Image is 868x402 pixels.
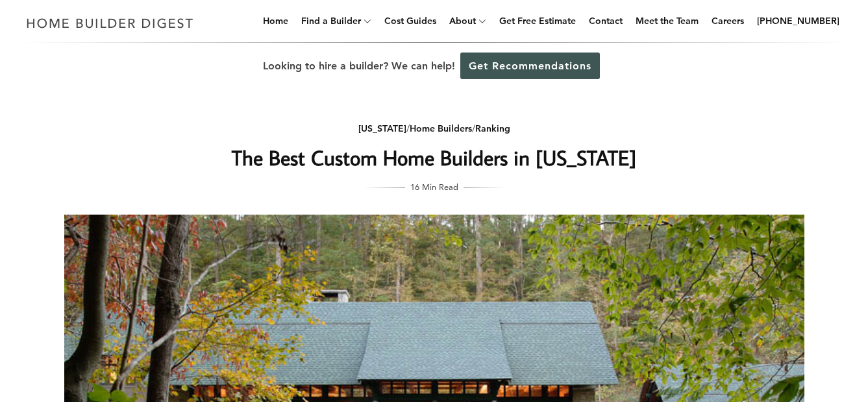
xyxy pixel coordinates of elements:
div: / / [175,121,693,137]
a: Get Recommendations [460,53,600,79]
a: Ranking [475,123,510,134]
a: Home Builders [410,123,472,134]
img: Home Builder Digest [21,10,199,36]
span: 16 Min Read [410,180,458,194]
h1: The Best Custom Home Builders in [US_STATE] [175,142,693,173]
a: [US_STATE] [358,123,406,134]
